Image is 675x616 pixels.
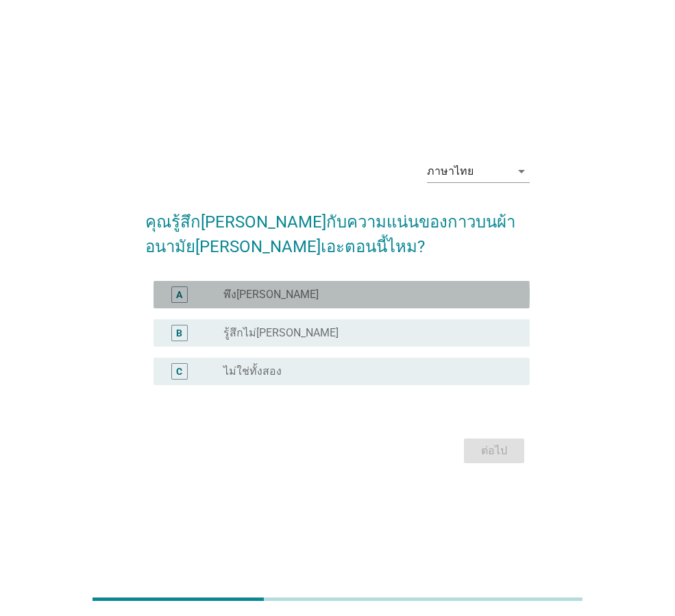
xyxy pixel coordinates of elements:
div: ภาษาไทย [427,165,474,177]
div: C [176,364,182,378]
label: พึง[PERSON_NAME] [223,288,319,301]
h2: คุณรู้สึก[PERSON_NAME]กับความแน่นของกาวบนผ้าอนามัย[PERSON_NAME]เอะตอนนี้ไหม? [145,196,530,259]
div: A [176,287,182,301]
i: arrow_drop_down [513,163,530,180]
label: รู้สึกไม่[PERSON_NAME] [223,326,339,340]
div: B [176,325,182,340]
label: ไม่ใช่ทั้งสอง [223,365,282,378]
